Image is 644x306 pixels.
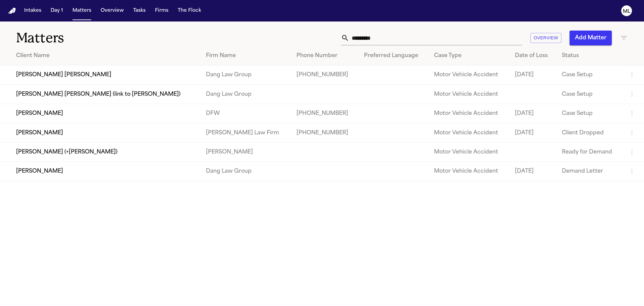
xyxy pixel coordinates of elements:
td: Dang Law Group [201,162,291,181]
td: [PERSON_NAME] Law Firm [201,123,291,142]
td: [DATE] [509,65,556,85]
a: Home [8,8,16,14]
button: Day 1 [48,5,66,17]
button: Firms [152,5,171,17]
button: Overview [530,33,561,43]
td: Motor Vehicle Accident [429,162,509,181]
td: Case Setup [556,85,623,104]
td: [PHONE_NUMBER] [291,65,359,85]
td: DFW [201,104,291,123]
td: Demand Letter [556,162,623,181]
button: Overview [98,5,126,17]
td: Dang Law Group [201,65,291,85]
td: Client Dropped [556,123,623,142]
div: Firm Name [206,52,286,60]
td: [PERSON_NAME] [201,142,291,162]
td: Ready for Demand [556,142,623,162]
div: Status [562,52,617,60]
button: Intakes [21,5,44,17]
div: Preferred Language [364,52,423,60]
td: Motor Vehicle Accident [429,123,509,142]
td: [DATE] [509,123,556,142]
td: Case Setup [556,104,623,123]
h1: Matters [16,30,194,46]
div: Case Type [434,52,504,60]
td: Motor Vehicle Accident [429,142,509,162]
button: Matters [70,5,94,17]
img: Finch Logo [8,8,16,14]
td: [PHONE_NUMBER] [291,123,359,142]
td: Dang Law Group [201,85,291,104]
td: [DATE] [509,104,556,123]
div: Date of Loss [515,52,551,60]
div: Client Name [16,52,195,60]
td: [DATE] [509,162,556,181]
button: Tasks [130,5,148,17]
td: Motor Vehicle Accident [429,65,509,85]
td: Case Setup [556,65,623,85]
td: [PHONE_NUMBER] [291,104,359,123]
div: Phone Number [297,52,353,60]
td: Motor Vehicle Accident [429,85,509,104]
button: The Flock [175,5,204,17]
button: Add Matter [570,31,612,45]
td: Motor Vehicle Accident [429,104,509,123]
